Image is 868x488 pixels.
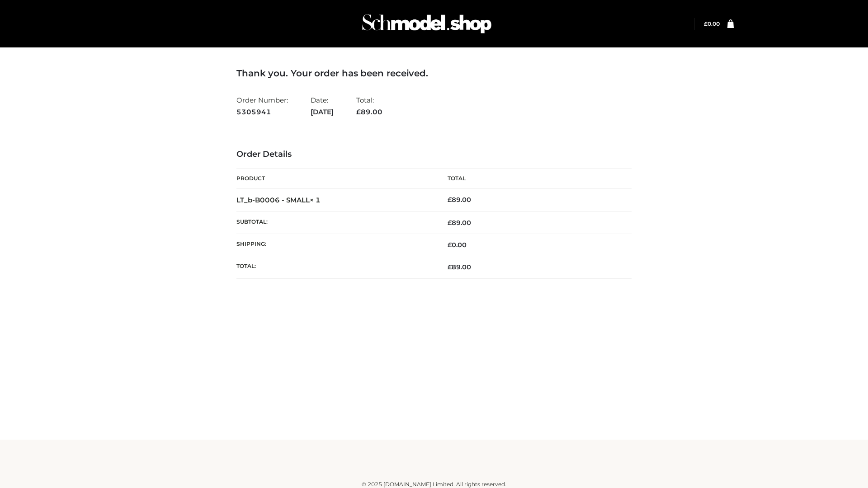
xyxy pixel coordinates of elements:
strong: 5305941 [236,106,288,118]
strong: [DATE] [311,106,334,118]
strong: × 1 [310,196,321,204]
a: £0.00 [704,20,720,27]
th: Total [434,169,632,189]
span: £ [356,108,361,116]
li: Date: [311,92,334,120]
span: £ [448,241,452,249]
strong: LT_b-B0006 - SMALL [236,196,321,204]
span: £ [704,20,708,27]
span: £ [448,196,452,204]
li: Order Number: [236,92,288,120]
h3: Thank you. Your order has been received. [236,68,632,79]
span: 89.00 [448,263,471,271]
span: £ [448,263,452,271]
span: £ [448,219,452,227]
bdi: 0.00 [448,241,467,249]
h3: Order Details [236,150,632,160]
bdi: 89.00 [448,196,471,204]
th: Total: [236,256,434,278]
span: 89.00 [448,219,471,227]
bdi: 0.00 [704,20,720,27]
img: Schmodel Admin 964 [359,6,495,42]
th: Subtotal: [236,211,434,234]
li: Total: [356,92,382,120]
th: Shipping: [236,234,434,256]
th: Product [236,169,434,189]
span: 89.00 [356,108,382,116]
